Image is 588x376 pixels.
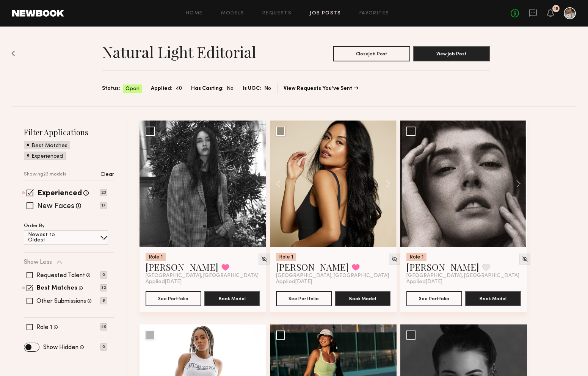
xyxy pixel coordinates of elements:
[227,85,234,93] span: No
[36,273,85,279] label: Requested Talent
[276,279,390,285] div: Applied [DATE]
[146,279,260,285] div: Applied [DATE]
[28,232,73,243] p: Newest to Oldest
[146,291,201,306] button: See Portfolio
[24,172,66,177] p: Showing 23 models
[284,86,358,91] a: View Requests You’ve Sent
[176,85,182,93] span: 40
[36,324,52,331] label: Role 1
[37,285,77,291] label: Best Matches
[100,271,107,279] p: 0
[333,46,410,61] button: CloseJob Post
[24,259,52,265] p: Show Less
[100,189,107,196] p: 23
[11,50,15,56] img: Back to previous page
[146,273,259,279] span: [GEOGRAPHIC_DATA], [GEOGRAPHIC_DATA]
[465,295,521,301] a: Book Model
[262,11,292,16] a: Requests
[100,284,107,291] p: 32
[37,203,74,210] label: New Faces
[191,85,224,93] span: Has Casting:
[335,295,390,301] a: Book Model
[335,291,390,306] button: Book Model
[36,298,86,304] label: Other Submissions
[276,261,349,273] a: [PERSON_NAME]
[100,297,107,304] p: 8
[406,291,462,306] button: See Portfolio
[43,345,78,351] label: Show Hidden
[100,343,107,351] p: 0
[146,261,218,273] a: [PERSON_NAME]
[261,256,267,262] img: Unhide Model
[100,323,107,331] p: 40
[100,202,107,209] p: 17
[24,127,114,137] h2: Filter Applications
[406,273,519,279] span: [GEOGRAPHIC_DATA], [GEOGRAPHIC_DATA]
[276,291,332,306] button: See Portfolio
[465,291,521,306] button: Book Model
[406,279,521,285] div: Applied [DATE]
[100,172,114,177] p: Clear
[31,143,67,149] p: Best Matches
[102,85,120,93] span: Status:
[554,7,558,11] div: 15
[522,256,528,262] img: Unhide Model
[221,11,244,16] a: Models
[310,11,341,16] a: Job Posts
[204,291,260,306] button: Book Model
[406,261,479,273] a: [PERSON_NAME]
[204,295,260,301] a: Book Model
[359,11,389,16] a: Favorites
[406,253,426,261] div: Role 1
[276,273,389,279] span: [GEOGRAPHIC_DATA], [GEOGRAPHIC_DATA]
[24,224,45,229] p: Order By
[276,253,296,261] div: Role 1
[413,46,490,61] button: View Job Post
[38,190,82,197] label: Experienced
[125,85,140,93] span: Open
[31,154,63,159] p: Experienced
[264,85,271,93] span: No
[243,85,261,93] span: Is UGC:
[186,11,203,16] a: Home
[391,256,398,262] img: Unhide Model
[102,42,256,61] h1: Natural light editorial
[146,253,166,261] div: Role 1
[151,85,172,93] span: Applied:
